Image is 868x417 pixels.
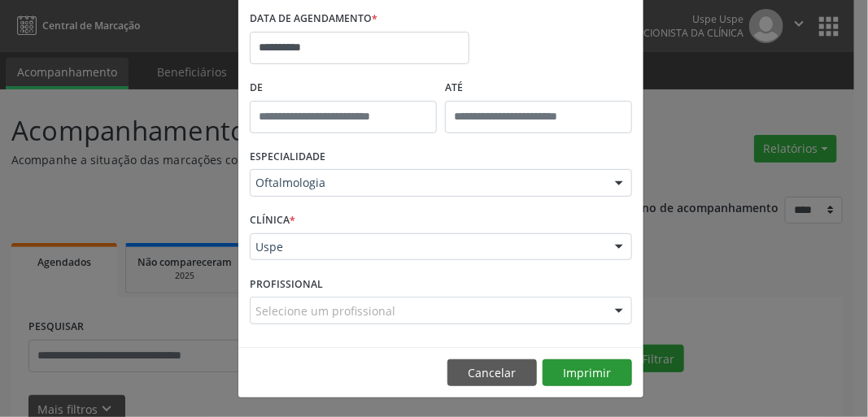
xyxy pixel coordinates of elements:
span: Uspe [255,239,599,255]
span: Oftalmologia [255,175,599,191]
button: Imprimir [543,359,632,387]
label: ATÉ [445,76,632,101]
label: CLÍNICA [250,208,295,233]
label: DATA DE AGENDAMENTO [250,7,377,32]
label: ESPECIALIDADE [250,145,325,170]
label: PROFISSIONAL [250,271,323,297]
label: De [250,76,437,101]
button: Cancelar [447,359,537,387]
span: Selecione um profissional [255,302,395,319]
